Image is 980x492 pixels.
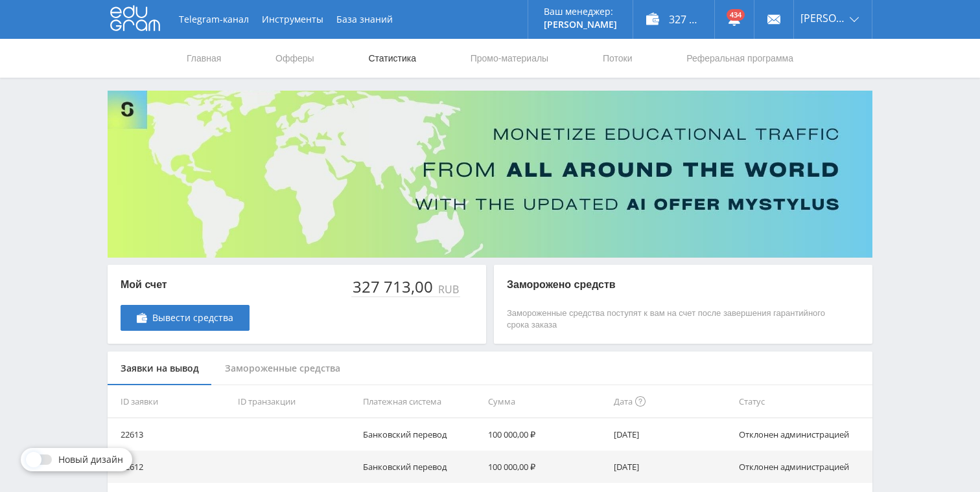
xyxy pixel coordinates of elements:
span: [PERSON_NAME] [800,13,846,23]
p: Заморожено средств [507,278,834,292]
span: Новый дизайн [58,454,123,465]
img: Banner [108,91,872,258]
td: Банковский перевод [358,418,483,451]
td: 100 000,00 ₽ [483,418,608,451]
th: ID заявки [108,385,233,418]
th: Сумма [483,385,608,418]
th: Платежная система [358,385,483,418]
div: RUB [436,284,460,295]
div: Заявки на вывод [108,352,212,386]
span: Вывести средства [152,313,233,323]
div: Замороженные средства [212,352,353,386]
p: Ваш менеджер: [544,6,617,17]
td: Банковский перевод [358,451,483,483]
a: Потоки [601,39,634,78]
td: 100 000,00 ₽ [483,451,608,483]
td: Отклонен администрацией [734,451,872,483]
td: [DATE] [609,418,734,451]
td: 22612 [108,451,233,483]
a: Промо-материалы [469,39,550,78]
td: 22613 [108,418,233,451]
a: Главная [185,39,222,78]
th: Статус [734,385,872,418]
a: Статистика [367,39,417,78]
div: 327 713,00 [351,278,436,296]
a: Офферы [274,39,316,78]
p: Мой счет [121,278,250,292]
td: [DATE] [609,451,734,483]
a: Реферальная программа [685,39,795,78]
td: Отклонен администрацией [734,418,872,451]
a: Вывести средства [121,305,250,331]
th: Дата [609,385,734,418]
th: ID транзакции [233,385,358,418]
p: Замороженные средства поступят к вам на счет после завершения гарантийного срока заказа [507,307,834,331]
p: [PERSON_NAME] [544,19,617,30]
